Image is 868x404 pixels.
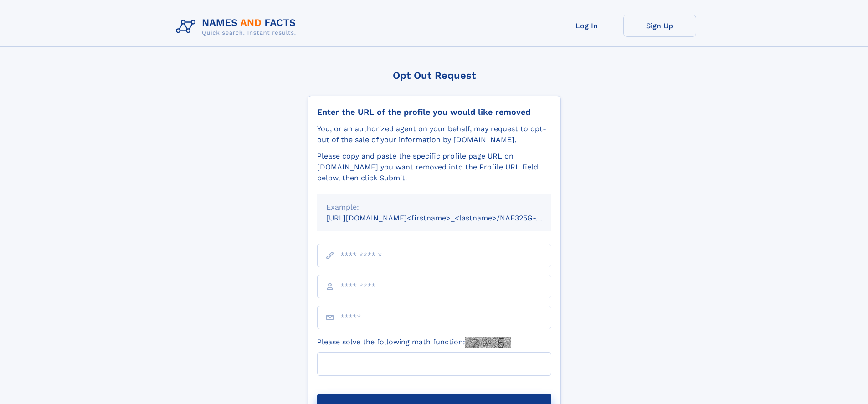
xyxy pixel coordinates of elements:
[317,107,551,117] div: Enter the URL of the profile you would like removed
[550,15,623,37] a: Log In
[172,15,303,39] img: Logo Names and Facts
[317,123,551,145] div: You, or an authorized agent on your behalf, may request to opt-out of the sale of your informatio...
[317,337,511,348] label: Please solve the following math function:
[326,214,569,222] small: [URL][DOMAIN_NAME]<firstname>_<lastname>/NAF325G-xxxxxxxx
[317,151,551,184] div: Please copy and paste the specific profile page URL on [DOMAIN_NAME] you want removed into the Pr...
[623,15,696,37] a: Sign Up
[308,70,561,81] div: Opt Out Request
[326,202,542,213] div: Example:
